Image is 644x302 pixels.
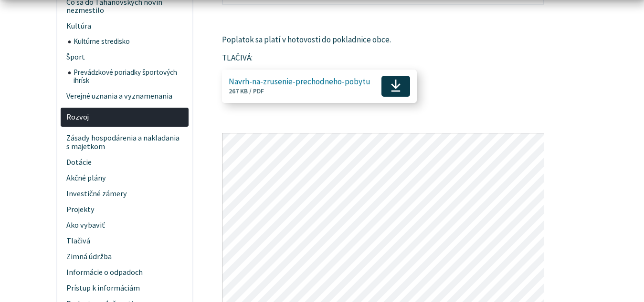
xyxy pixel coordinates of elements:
a: Šport [61,50,189,65]
a: Dotácie [61,154,189,170]
span: Navrh-na-zrusenie-prechodneho-pobytu [229,77,370,86]
a: Zimná údržba [61,249,189,264]
a: Verejné uznania a vyznamenania [61,88,189,104]
span: Verejné uznania a vyznamenania [66,88,183,104]
p: Poplatok sa platí v hotovosti do pokladnice obce. [222,34,544,46]
span: Prístup k informáciám [66,280,183,296]
a: Prístup k informáciám [61,280,189,296]
p: TLAČIVÁ: [222,52,544,64]
a: Rozvoj [61,108,189,127]
span: Rozvoj [66,109,183,125]
span: Investičné zámery [66,186,183,201]
a: Projekty [61,201,189,217]
a: Prevádzkové poriadky športových ihrísk [68,65,189,88]
span: Tlačivá [66,233,183,249]
span: Kultúra [66,19,183,34]
span: Šport [66,50,183,65]
a: Zásady hospodárenia a nakladania s majetkom [61,131,189,155]
a: Kultúrne stredisko [68,34,189,50]
a: Investičné zámery [61,186,189,201]
span: Prevádzkové poriadky športových ihrísk [74,65,183,88]
span: Ako vybaviť [66,217,183,233]
span: Kultúrne stredisko [74,34,183,50]
span: Zimná údržba [66,249,183,264]
a: Tlačivá [61,233,189,249]
span: Informácie o odpadoch [66,264,183,280]
a: Navrh-na-zrusenie-prechodneho-pobytu267 KB / PDF [222,70,416,103]
a: Ako vybaviť [61,217,189,233]
span: Projekty [66,201,183,217]
a: Kultúra [61,19,189,34]
a: Akčné plány [61,170,189,186]
span: Zásady hospodárenia a nakladania s majetkom [66,131,183,155]
span: Dotácie [66,154,183,170]
span: 267 KB / PDF [229,87,264,95]
span: Akčné plány [66,170,183,186]
a: Informácie o odpadoch [61,264,189,280]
